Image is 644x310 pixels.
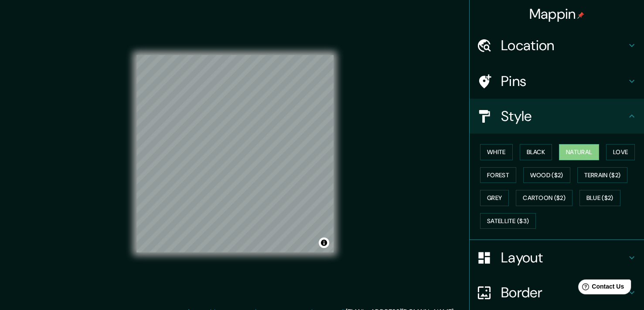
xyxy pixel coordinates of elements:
[470,99,644,134] div: Style
[501,107,627,125] h4: Style
[577,12,584,19] img: pin-icon.png
[470,64,644,99] div: Pins
[566,276,634,300] iframe: Help widget launcher
[529,5,585,23] h4: Mappin
[501,249,627,266] h4: Layout
[470,275,644,310] div: Border
[480,190,509,206] button: Grey
[470,240,644,275] div: Layout
[579,190,620,206] button: Blue ($2)
[520,144,552,160] button: Black
[523,167,570,183] button: Wood ($2)
[501,37,627,54] h4: Location
[577,167,628,183] button: Terrain ($2)
[319,238,329,248] button: Toggle attribution
[516,190,572,206] button: Cartoon ($2)
[501,284,627,301] h4: Border
[606,144,635,160] button: Love
[480,213,536,229] button: Satellite ($3)
[559,144,599,160] button: Natural
[480,144,513,160] button: White
[136,55,334,252] canvas: Map
[480,167,516,183] button: Forest
[470,28,644,63] div: Location
[501,72,627,90] h4: Pins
